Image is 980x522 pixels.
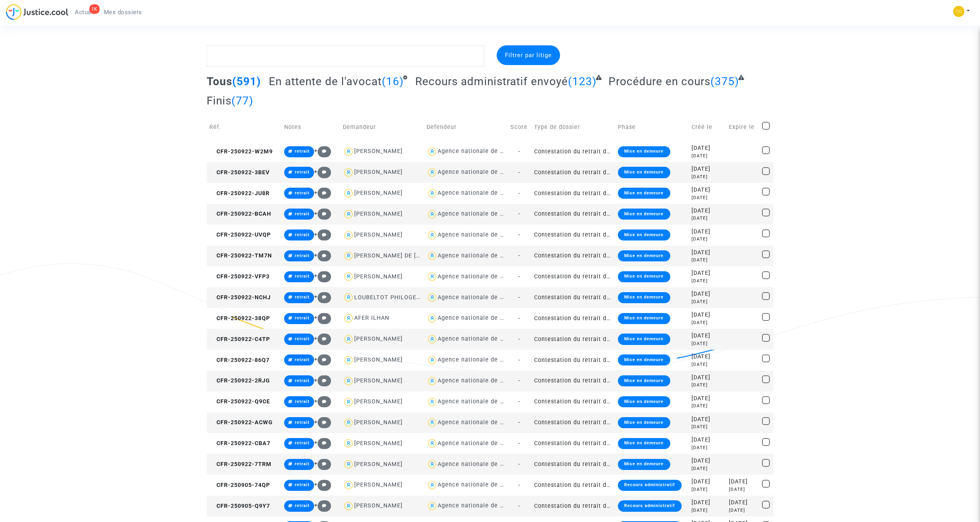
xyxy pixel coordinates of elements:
[692,153,723,159] div: [DATE]
[438,440,524,447] div: Agence nationale de l'habitat
[354,273,403,280] div: [PERSON_NAME]
[618,292,670,303] div: Mise en demeure
[6,4,68,20] img: jc-logo.svg
[354,356,403,363] div: [PERSON_NAME]
[314,502,331,509] span: +
[692,257,723,263] div: [DATE]
[438,148,524,155] div: Agence nationale de l'habitat
[427,188,438,199] img: icon-user.svg
[209,398,270,405] span: CFR-250922-Q9CE
[209,482,270,488] span: CFR-250905-74QP
[343,500,354,512] img: icon-user.svg
[531,287,615,308] td: Contestation du retrait de [PERSON_NAME] par l'ANAH (mandataire)
[438,377,524,384] div: Agence nationale de l'habitat
[438,169,524,175] div: Agence nationale de l'habitat
[427,146,438,157] img: icon-user.svg
[615,113,689,141] td: Phase
[209,315,270,322] span: CFR-250922-38QP
[692,236,723,242] div: [DATE]
[231,94,253,107] span: (77)
[209,336,270,343] span: CFR-250922-C4TP
[518,211,520,217] span: -
[618,209,670,220] div: Mise en demeure
[531,246,615,267] td: Contestation du retrait de [PERSON_NAME] par l'ANAH (mandataire)
[354,315,389,321] div: AFER ILHAN
[295,232,310,237] span: retrait
[692,165,723,173] div: [DATE]
[98,6,148,18] a: Mes dossiers
[295,482,310,487] span: retrait
[427,354,438,366] img: icon-user.svg
[232,75,261,88] span: (591)
[343,250,354,262] img: icon-user.svg
[531,204,615,225] td: Contestation du retrait de [PERSON_NAME] par l'ANAH (mandataire)
[692,477,723,486] div: [DATE]
[343,146,354,157] img: icon-user.svg
[354,169,403,175] div: [PERSON_NAME]
[343,438,354,449] img: icon-user.svg
[207,75,232,88] span: Tous
[343,479,354,491] img: icon-user.svg
[692,194,723,201] div: [DATE]
[438,190,524,196] div: Agence nationale de l'habitat
[692,507,723,514] div: [DATE]
[438,419,524,426] div: Agence nationale de l'habitat
[295,149,310,154] span: retrait
[427,313,438,324] img: icon-user.svg
[354,398,403,405] div: [PERSON_NAME]
[438,273,524,280] div: Agence nationale de l'habitat
[618,417,670,428] div: Mise en demeure
[343,271,354,282] img: icon-user.svg
[618,250,670,261] div: Mise en demeure
[518,398,520,405] span: -
[692,227,723,236] div: [DATE]
[427,479,438,491] img: icon-user.svg
[531,371,615,391] td: Contestation du retrait de [PERSON_NAME] par l'ANAH (mandataire)
[295,315,310,321] span: retrait
[343,188,354,199] img: icon-user.svg
[692,278,723,284] div: [DATE]
[314,377,331,384] span: +
[710,75,739,88] span: (375)
[692,498,723,507] div: [DATE]
[618,146,670,157] div: Mise en demeure
[508,113,532,141] td: Score
[269,75,382,88] span: En attente de l'avocat
[314,252,331,259] span: +
[438,398,524,405] div: Agence nationale de l'habitat
[618,500,681,511] div: Recours administratif
[209,377,270,384] span: CFR-250922-2RJG
[692,248,723,257] div: [DATE]
[618,354,670,365] div: Mise en demeure
[618,396,670,407] div: Mise en demeure
[692,144,723,153] div: [DATE]
[295,274,310,279] span: retrait
[209,169,270,176] span: CFR-250922-3BEV
[281,113,340,141] td: Notes
[382,75,404,88] span: (16)
[209,294,271,301] span: CFR-250922-NCHJ
[531,496,615,516] td: Contestation du retrait de [PERSON_NAME] par l'ANAH (mandataire)
[729,486,756,493] div: [DATE]
[314,481,331,488] span: +
[209,419,273,426] span: CFR-250922-ACWG
[314,272,331,279] span: +
[518,503,520,509] span: -
[531,475,615,496] td: Contestation du retrait de [PERSON_NAME] par l'ANAH (mandataire)
[427,209,438,220] img: icon-user.svg
[692,436,723,444] div: [DATE]
[354,440,403,447] div: [PERSON_NAME]
[518,315,520,322] span: -
[314,398,331,405] span: +
[692,311,723,319] div: [DATE]
[518,440,520,447] span: -
[726,113,759,141] td: Expire le
[314,419,331,425] span: +
[438,211,524,217] div: Agence nationale de l'habitat
[68,6,98,18] a: 1KActus
[209,252,272,259] span: CFR-250922-TM7N
[354,461,403,468] div: [PERSON_NAME]
[438,502,524,509] div: Agence nationale de l'habitat
[75,9,91,16] span: Actus
[295,503,310,508] span: retrait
